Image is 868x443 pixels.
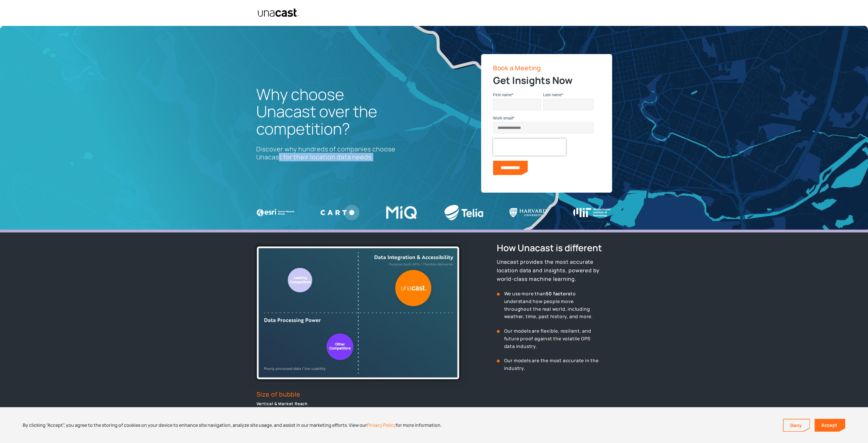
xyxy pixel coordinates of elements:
[493,92,512,97] span: First name
[255,8,300,17] a: home
[256,86,399,137] h1: Why choose Unacast over the competition?
[493,64,597,72] p: Book a Meeting
[783,419,810,431] a: Deny
[573,208,612,217] img: Massachusetts Institute of Technology logo
[497,257,616,283] p: Unacast provides the most accurate location data and insights, powered by world-class machine lea...
[504,357,605,372] p: Our models are the most accurate in the industry.
[504,290,605,320] p: We use more than to understand how people move throughout the real world, including weather, time...
[546,290,571,297] strong: 50 factors
[493,139,566,156] iframe: reCAPTCHA
[258,8,300,17] img: Unacast text logo
[256,145,399,161] p: Discover why hundreds of companies choose Unacast for their location data needs.
[256,400,308,407] p: Vertical & Market Reach
[367,422,396,428] a: Privacy Policy
[256,391,308,398] p: Size of bubble
[509,208,547,218] img: Harvard U Logo WHITE
[256,208,295,217] img: ESRI Logo white
[814,419,845,432] a: Accept
[493,74,597,86] h2: Get Insights Now
[23,422,442,428] div: By clicking “Accept”, you agree to the storing of cookies on your device to enhance site navigati...
[504,327,605,350] p: Our models are flexible, resilient, and future proof against the volatile GPS data industry.
[543,92,562,97] span: Last name
[444,205,483,220] img: Telia logo
[321,205,359,220] img: Carto logo WHITE
[493,116,513,120] span: Work email
[497,242,616,254] h2: How Unacast is different
[385,205,418,220] img: MIQ logo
